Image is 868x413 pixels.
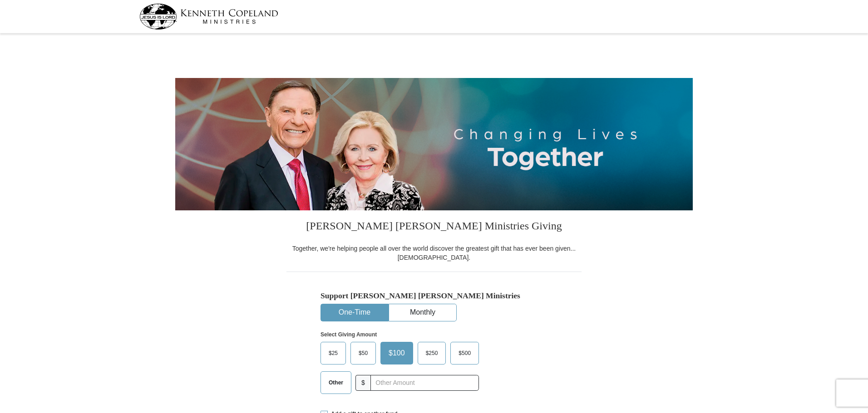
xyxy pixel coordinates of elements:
div: Together, we're helping people all over the world discover the greatest gift that has ever been g... [286,244,582,262]
span: $50 [354,346,372,360]
input: Other Amount [370,375,479,391]
strong: Select Giving Amount [321,331,377,338]
button: One-Time [321,304,388,321]
span: $ [355,375,371,391]
button: Monthly [389,304,456,321]
span: $100 [384,346,409,360]
img: kcm-header-logo.svg [139,4,278,29]
span: Other [324,376,348,389]
span: $500 [454,346,475,360]
span: $250 [421,346,443,360]
span: $25 [324,346,342,360]
h5: Support [PERSON_NAME] [PERSON_NAME] Ministries [321,291,547,301]
h3: [PERSON_NAME] [PERSON_NAME] Ministries Giving [286,210,582,244]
